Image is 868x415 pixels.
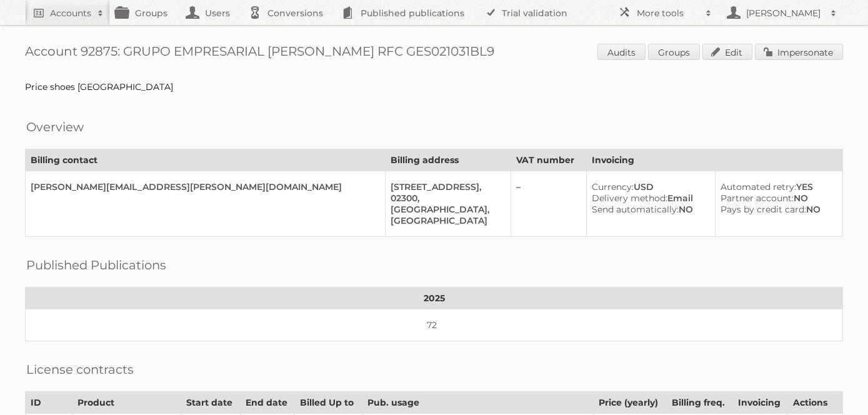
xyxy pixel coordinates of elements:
th: Billing contact [26,149,386,171]
div: USD [592,181,705,192]
div: [GEOGRAPHIC_DATA] [391,215,501,226]
span: Pays by credit card: [721,204,806,215]
span: Delivery method: [592,192,667,204]
th: Billed Up to [295,392,362,414]
th: End date [240,392,295,414]
h2: More tools [637,7,699,19]
h1: Account 92875: GRUPO EMPRESARIAL [PERSON_NAME] RFC GES021031BL9 [25,44,843,62]
th: VAT number [511,149,587,171]
th: Product [72,392,181,414]
h2: Overview [26,117,84,136]
th: Pub. usage [362,392,593,414]
th: ID [26,392,72,414]
a: Groups [648,44,700,60]
h2: Accounts [50,7,91,19]
div: Price shoes [GEOGRAPHIC_DATA] [25,81,843,92]
div: YES [721,181,832,192]
a: Edit [702,44,752,60]
td: – [511,171,587,237]
td: 72 [26,309,843,341]
th: 2025 [26,287,843,309]
a: Impersonate [755,44,843,60]
a: Audits [597,44,646,60]
span: Currency: [592,181,634,192]
h2: License contracts [26,360,134,379]
div: NO [592,204,705,215]
div: NO [721,204,832,215]
th: Start date [181,392,241,414]
div: NO [721,192,832,204]
div: [GEOGRAPHIC_DATA], [391,204,501,215]
th: Price (yearly) [593,392,666,414]
th: Billing address [385,149,511,171]
div: [PERSON_NAME][EMAIL_ADDRESS][PERSON_NAME][DOMAIN_NAME] [31,181,375,192]
h2: [PERSON_NAME] [743,7,824,19]
th: Invoicing [587,149,843,171]
div: [STREET_ADDRESS], [391,181,501,192]
span: Automated retry: [721,181,796,192]
div: 02300, [391,192,501,204]
div: Email [592,192,705,204]
span: Send automatically: [592,204,679,215]
h2: Published Publications [26,256,166,274]
th: Billing freq. [666,392,732,414]
th: Actions [788,392,843,414]
th: Invoicing [732,392,788,414]
span: Partner account: [721,192,794,204]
